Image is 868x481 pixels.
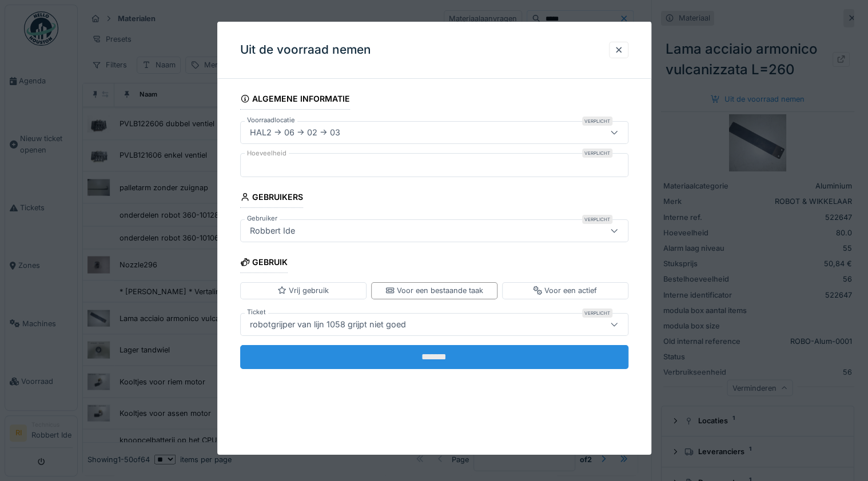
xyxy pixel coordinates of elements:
[385,285,483,296] div: Voor een bestaande taak
[245,225,300,237] div: Robbert Ide
[582,308,612,317] div: Verplicht
[240,254,288,273] div: Gebruik
[533,285,597,296] div: Voor een actief
[245,214,280,223] label: Gebruiker
[245,115,297,125] label: Voorraadlocatie
[240,90,351,110] div: Algemene informatie
[240,189,304,208] div: Gebruikers
[277,285,329,296] div: Vrij gebruik
[582,149,612,158] div: Verplicht
[582,117,612,126] div: Verplicht
[245,307,268,316] label: Ticket
[245,126,345,139] div: HAL2 -> 06 -> 02 -> 03
[582,215,612,224] div: Verplicht
[245,318,411,330] div: robotgrijper van lijn 1058 grijpt niet goed
[245,149,289,158] label: Hoeveelheid
[240,43,371,57] h3: Uit de voorraad nemen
